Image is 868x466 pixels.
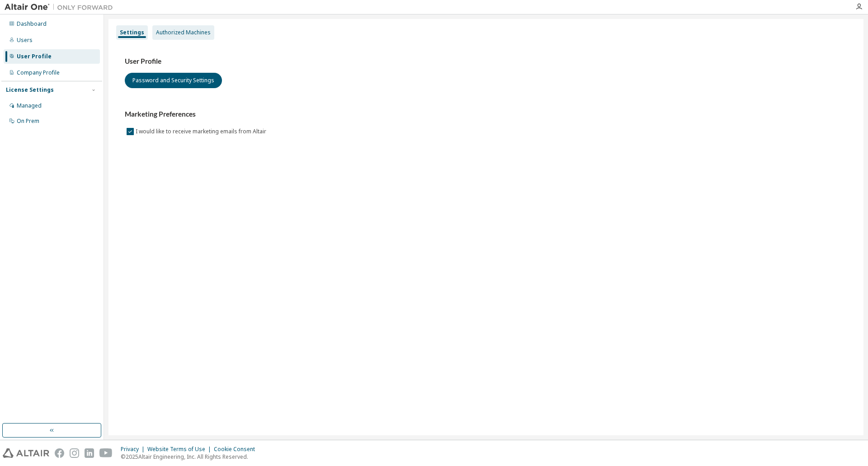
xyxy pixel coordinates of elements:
[17,20,47,28] div: Dashboard
[85,448,94,458] img: linkedin.svg
[214,446,260,453] div: Cookie Consent
[17,118,39,125] div: On Prem
[17,102,42,109] div: Managed
[156,29,211,36] div: Authorized Machines
[17,69,60,76] div: Company Profile
[125,57,847,66] h3: User Profile
[136,126,268,137] label: I would like to receive marketing emails from Altair
[121,453,260,461] p: © 2025 Altair Engineering, Inc. All Rights Reserved.
[17,53,52,60] div: User Profile
[5,3,118,12] img: Altair One
[125,73,222,88] button: Password and Security Settings
[55,448,64,458] img: facebook.svg
[147,446,214,453] div: Website Terms of Use
[99,448,113,458] img: youtube.svg
[121,446,147,453] div: Privacy
[17,37,33,44] div: Users
[125,110,847,119] h3: Marketing Preferences
[120,29,144,36] div: Settings
[3,448,49,458] img: altair_logo.svg
[6,86,54,94] div: License Settings
[70,448,79,458] img: instagram.svg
